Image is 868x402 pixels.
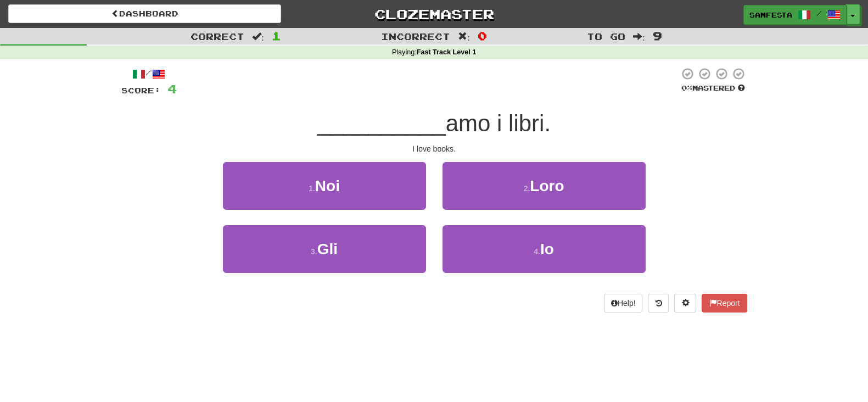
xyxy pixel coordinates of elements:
span: Score: [121,86,161,95]
button: Round history (alt+y) [648,294,669,312]
span: 0 [478,29,487,42]
button: 4.Io [443,225,646,273]
small: 2 . [524,184,530,193]
a: Dashboard [8,4,281,23]
span: Gli [317,241,338,258]
small: 4 . [534,247,540,256]
a: samfesta / [743,5,847,25]
span: Noi [315,177,340,194]
span: : [633,32,645,41]
span: 0 % [681,83,692,92]
span: To go [587,31,625,42]
div: Mastered [679,83,747,93]
span: 4 [167,82,177,96]
span: samfesta [749,10,792,20]
span: Io [540,241,554,258]
span: Loro [530,177,564,194]
span: __________ [317,110,446,136]
button: 1.Noi [223,162,426,210]
span: : [252,32,264,41]
button: Help! [604,294,643,312]
span: Correct [191,31,244,42]
button: 3.Gli [223,225,426,273]
span: 1 [272,29,281,42]
a: Clozemaster [298,4,570,24]
span: amo i libri. [446,110,551,136]
span: Incorrect [381,31,450,42]
small: 3 . [311,247,317,256]
div: I love books. [121,143,747,154]
span: 9 [653,29,662,42]
button: Report [702,294,747,312]
div: / [121,67,177,81]
span: / [816,9,822,17]
span: : [458,32,470,41]
small: 1 . [309,184,315,193]
strong: Fast Track Level 1 [417,48,477,56]
button: 2.Loro [443,162,646,210]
